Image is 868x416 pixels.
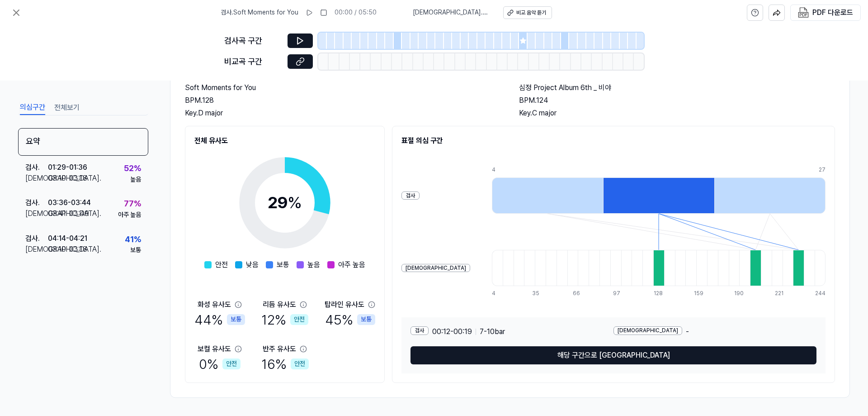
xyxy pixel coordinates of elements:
[48,244,87,255] div: 03:10 - 03:18
[224,34,282,48] div: 검사곡 구간
[54,100,80,115] button: 전체보기
[20,100,45,115] button: 의심구간
[747,5,763,21] button: help
[25,197,48,208] div: 검사 .
[812,7,853,19] div: PDF 다운로드
[198,344,231,354] div: 보컬 유사도
[519,108,835,119] div: Key. C major
[194,135,375,146] h2: 전체 유사도
[130,246,141,255] div: 보통
[18,128,148,156] div: 요약
[185,82,501,93] h2: Soft Moments for You
[532,290,543,297] div: 35
[221,8,298,17] span: 검사 . Soft Moments for You
[798,7,809,18] img: PDF Download
[199,354,241,373] div: 0 %
[796,5,855,20] button: PDF 다운로드
[613,326,816,337] div: -
[25,244,48,255] div: [DEMOGRAPHIC_DATA] .
[25,208,48,219] div: [DEMOGRAPHIC_DATA] .
[130,175,141,184] div: 높음
[654,290,665,297] div: 128
[751,8,759,17] svg: help
[48,233,87,244] div: 04:14 - 04:21
[401,135,826,146] h2: 표절 의심 구간
[480,326,505,337] span: 7 - 10 bar
[357,314,375,325] div: 보통
[573,290,584,297] div: 66
[224,55,282,68] div: 비교곡 구간
[401,191,420,200] div: 검사
[246,259,259,270] span: 낮음
[516,9,546,17] div: 비교 음악 듣기
[48,197,91,208] div: 03:36 - 03:44
[335,8,377,17] div: 00:00 / 05:50
[124,162,141,175] div: 52 %
[819,166,826,174] div: 27
[432,326,472,337] span: 00:12 - 00:19
[290,314,308,325] div: 안전
[410,346,816,364] button: 해당 구간으로 [GEOGRAPHIC_DATA]
[25,233,48,244] div: 검사 .
[503,6,552,19] button: 비교 음악 듣기
[25,162,48,173] div: 검사 .
[48,173,87,184] div: 03:10 - 03:18
[519,82,835,93] h2: 심정 Project Album 6th _ 비야
[222,359,241,369] div: 안전
[198,299,231,310] div: 화성 유사도
[413,8,492,17] span: [DEMOGRAPHIC_DATA] . 심정 Project Album 6th _ 비야
[194,310,245,329] div: 44 %
[492,290,503,297] div: 4
[613,290,624,297] div: 97
[215,259,228,270] span: 안전
[185,108,501,119] div: Key. D major
[261,354,309,373] div: 16 %
[775,290,786,297] div: 221
[734,290,745,297] div: 190
[125,233,141,246] div: 41 %
[277,259,289,270] span: 보통
[519,95,835,106] div: BPM. 124
[263,299,296,310] div: 리듬 유사도
[263,344,296,354] div: 반주 유사도
[410,326,429,335] div: 검사
[48,208,89,219] div: 03:41 - 03:49
[118,210,141,220] div: 아주 높음
[613,326,682,335] div: [DEMOGRAPHIC_DATA]
[185,95,501,106] div: BPM. 128
[307,259,320,270] span: 높음
[492,166,603,174] div: 4
[815,290,826,297] div: 244
[773,9,781,17] img: share
[325,299,364,310] div: 탑라인 유사도
[401,264,470,273] div: [DEMOGRAPHIC_DATA]
[338,259,365,270] span: 아주 높음
[288,193,302,212] span: %
[268,191,302,215] div: 29
[261,310,308,329] div: 12 %
[227,314,245,325] div: 보통
[325,310,375,329] div: 45 %
[694,290,705,297] div: 159
[291,359,309,369] div: 안전
[25,173,48,184] div: [DEMOGRAPHIC_DATA] .
[124,197,141,210] div: 77 %
[48,162,87,173] div: 01:29 - 01:36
